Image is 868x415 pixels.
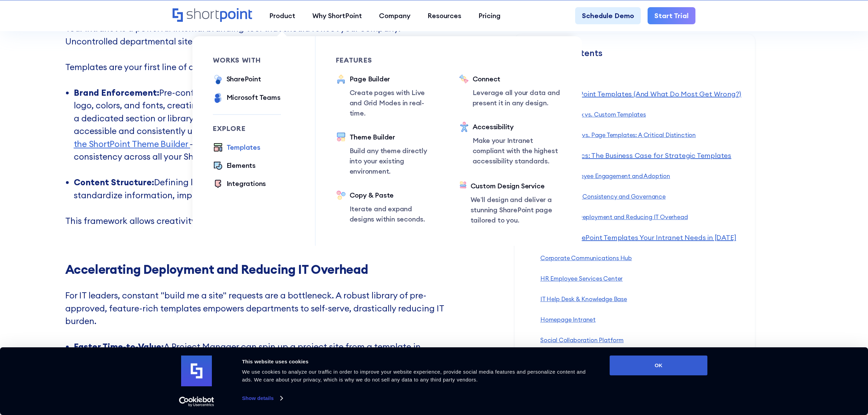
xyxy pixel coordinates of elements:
[473,135,561,166] p: Make your Intranet compliant with the highest accessibility standards.
[227,74,261,84] div: SharePoint
[459,74,561,108] a: ConnectLeverage all your data and present it in any design.
[471,195,561,225] p: We’ll design and deliver a stunning SharePoint page tailored to you.
[540,213,688,221] a: Accelerating Deployment and Reducing IT Overhead‍
[227,160,256,171] div: Elements
[269,11,295,21] div: Product
[540,254,632,262] a: Corporate Communications Hub‍
[350,132,438,142] div: Theme Builder
[473,88,561,108] p: Leverage all your data and present it in any design.
[336,190,438,224] a: Copy & PasteIterate and expand designs within seconds.
[528,48,741,68] div: Table of Contents ‍
[312,11,362,21] div: Why ShortPoint
[74,340,450,379] li: A Project Manager can spin up a project site from a template in minutes, complete with pre-config...
[213,142,260,153] a: Templates
[428,11,461,21] div: Resources
[419,7,470,24] a: Resources
[478,11,501,21] div: Pricing
[540,336,624,344] a: Social Collaboration Platform‍
[528,151,731,160] a: Beyond the Basics: The Business Case for Strategic Templates‍
[459,181,561,225] a: Custom Design ServiceWe’ll design and deliver a stunning SharePoint page tailored to you.
[213,125,281,132] div: Explore
[575,7,641,24] a: Schedule Demo
[74,176,450,215] li: Defining layout and web parts in a template guides content creators to standardize information, i...
[473,122,561,132] div: Accessibility
[227,178,266,189] div: Integrations
[528,90,741,98] a: What Are SharePoint Templates (And What Do Most Get Wrong?)‍
[213,178,266,190] a: Integrations
[473,74,561,84] div: Connect
[528,233,736,242] a: 10 Essential SharePoint Templates Your Intranet Needs in [DATE]‍
[173,8,252,23] a: Home
[213,160,256,172] a: Elements
[213,57,281,64] div: works with
[540,110,646,118] a: Out-of-the-Box vs. Custom Templates‍
[648,7,695,24] a: Start Trial
[213,92,281,104] a: Microsoft Teams
[470,7,509,24] a: Pricing
[336,57,438,64] div: Features
[65,262,368,277] strong: Accelerating Deployment and Reducing IT Overhead
[181,356,212,386] img: logo
[65,289,450,340] p: For IT leaders, constant "build me a site" requests are a bottleneck. A robust library of pre-app...
[540,192,666,200] a: Ensuring Brand Consistency and Governance‍
[370,7,419,24] a: Company
[350,74,438,84] div: Page Builder
[242,358,594,366] div: This website uses cookies
[74,86,450,176] li: Pre-configured templates ensure new sites automatically include your logo, colors, and fonts, cre...
[540,275,623,282] a: HR Employee Services Center‍
[540,131,696,139] a: Site Templates vs. Page Templates: A Critical Distinction‍
[74,177,154,188] strong: Content Structure:
[350,88,438,118] p: Create pages with Live and Grid Modes in real-time.
[540,172,670,180] a: Boosting Employee Engagement and Adoption‍
[167,397,227,407] a: Usercentrics Cookiebot - opens in a new window
[471,181,561,191] div: Custom Design Service
[227,92,281,103] div: Microsoft Teams
[65,22,450,86] p: Your intranet is a powerful internal branding tool that should reflect your company. Uncontrolled...
[304,7,370,24] a: Why ShortPoint
[540,316,596,323] a: Homepage Intranet‍
[242,393,282,403] a: Show details
[350,190,438,200] div: Copy & Paste
[65,215,450,228] p: This framework allows creativity within established brand and quality guidelines.
[350,204,438,224] p: Iterate and expand designs within seconds.
[459,122,561,167] a: AccessibilityMake your Intranet compliant with the highest accessibility standards.
[213,74,261,85] a: SharePoint
[336,132,438,176] a: Theme BuilderBuild any theme directly into your existing environment.
[610,356,707,375] button: OK
[74,87,159,98] strong: Brand Enforcement:
[336,74,438,118] a: Page BuilderCreate pages with Live and Grid Modes in real-time.
[227,142,260,152] div: Templates
[242,369,586,383] span: We use cookies to analyze our traffic in order to improve your website experience, provide social...
[540,295,627,303] a: IT Help Desk & Knowledge Base‍
[350,146,438,176] p: Build any theme directly into your existing environment.
[74,341,164,352] strong: Faster Time-to-Value:
[261,7,304,24] a: Product
[379,11,410,21] div: Company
